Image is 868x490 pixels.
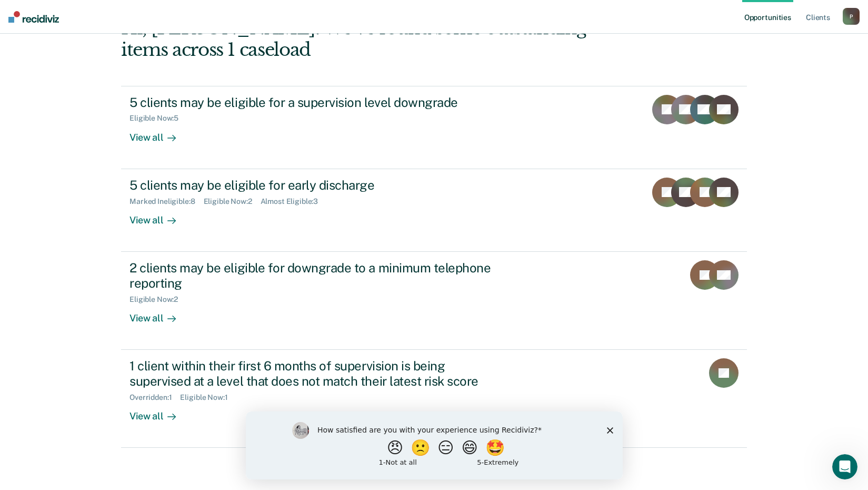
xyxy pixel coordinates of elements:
[129,295,186,304] div: Eligible Now : 2
[121,86,747,169] a: 5 clients may be eligible for a supervision level downgradeEligible Now:5View all
[180,393,236,402] div: Eligible Now : 1
[129,260,499,291] div: 2 clients may be eligible for downgrade to a minimum telephone reporting
[129,114,187,123] div: Eligible Now : 5
[129,178,499,193] div: 5 clients may be eligible for early discharge
[129,401,188,422] div: View all
[121,252,747,350] a: 2 clients may be eligible for downgrade to a minimum telephone reportingEligible Now:2View all
[261,197,327,206] div: Almost Eligible : 3
[246,411,623,479] iframe: Survey by Kim from Recidiviz
[8,11,59,23] img: Recidiviz
[129,303,188,324] div: View all
[121,17,622,61] div: Hi, [PERSON_NAME]. We’ve found some outstanding items across 1 caseload
[129,95,499,110] div: 5 clients may be eligible for a supervision level downgrade
[832,454,857,479] iframe: Intercom live chat
[843,8,860,25] button: P
[121,169,747,252] a: 5 clients may be eligible for early dischargeMarked Ineligible:8Eligible Now:2Almost Eligible:3Vi...
[129,393,180,402] div: Overridden : 1
[121,350,747,448] a: 1 client within their first 6 months of supervision is being supervised at a level that does not ...
[129,123,188,143] div: View all
[129,358,499,389] div: 1 client within their first 6 months of supervision is being supervised at a level that does not ...
[129,197,203,206] div: Marked Ineligible : 8
[129,205,188,226] div: View all
[204,197,261,206] div: Eligible Now : 2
